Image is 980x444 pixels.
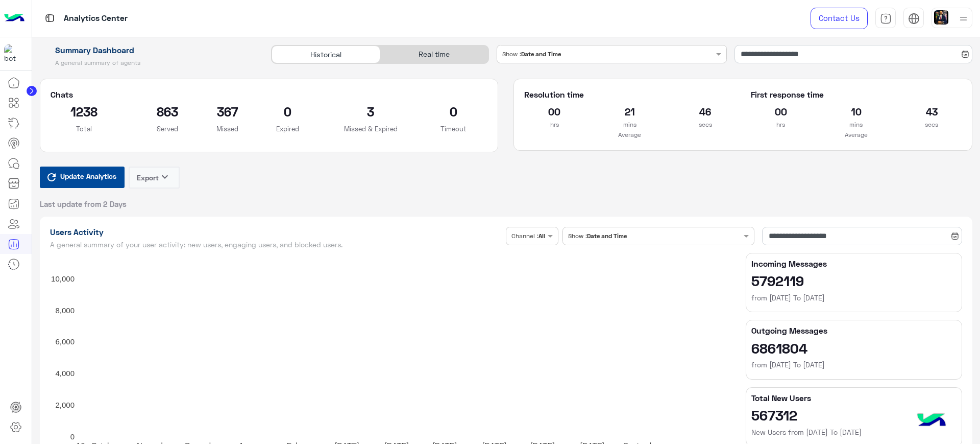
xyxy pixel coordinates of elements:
[600,103,660,120] h2: 21
[254,124,322,134] p: Expired
[880,13,892,25] img: tab
[70,432,74,440] text: 0
[58,169,119,183] span: Update Analytics
[40,45,260,55] h1: Summary Dashboard
[64,12,128,26] p: Analytics Center
[538,232,545,240] b: All
[826,103,886,120] h2: 10
[751,259,957,269] h5: Incoming Messages
[159,171,171,183] i: keyboard_arrow_down
[675,103,736,120] h2: 46
[751,360,957,370] h6: from [DATE] To [DATE]
[254,103,322,120] h2: 0
[337,124,405,134] p: Missed & Expired
[751,427,957,437] h6: New Users from [DATE] To [DATE]
[40,59,260,67] h5: A general summary of agents
[826,120,886,130] p: mins
[675,120,736,130] p: secs
[524,120,584,130] p: hrs
[901,103,962,120] h2: 43
[751,130,962,140] p: Average
[901,120,962,130] p: secs
[55,306,75,314] text: 8,000
[51,103,118,120] h2: 1238
[129,167,180,189] button: Exportkeyboard_arrow_down
[587,232,627,240] b: Date and Time
[524,89,735,100] h5: Resolution time
[133,124,201,134] p: Served
[55,337,75,346] text: 6,000
[751,272,957,289] h2: 5792119
[51,124,118,134] p: Total
[40,199,127,209] span: Last update from 2 Days
[524,103,584,120] h2: 00
[524,130,735,140] p: Average
[521,50,561,58] b: Date and Time
[337,103,405,120] h2: 3
[420,103,488,120] h2: 0
[4,44,22,63] img: 1403182699927242
[914,403,949,439] img: hulul-logo.png
[51,274,75,283] text: 10,000
[51,89,488,100] h5: Chats
[875,8,896,29] a: tab
[133,103,201,120] h2: 863
[751,407,957,423] h2: 567312
[272,45,380,63] div: Historical
[751,325,957,336] h5: Outgoing Messages
[934,10,948,25] img: userImage
[55,400,75,409] text: 2,000
[216,103,238,120] h2: 367
[751,103,811,120] h2: 00
[380,45,488,63] div: Real time
[600,120,660,130] p: mins
[751,340,957,356] h2: 6861804
[4,8,24,29] img: Logo
[751,89,962,100] h5: First response time
[420,124,488,134] p: Timeout
[55,369,75,378] text: 4,000
[908,13,920,25] img: tab
[216,124,238,134] p: Missed
[751,393,957,403] h5: Total New Users
[50,227,502,237] h1: Users Activity
[811,8,868,29] a: Contact Us
[957,12,970,25] img: profile
[43,12,56,25] img: tab
[751,293,957,303] h6: from [DATE] To [DATE]
[50,241,502,249] h5: A general summary of your user activity: new users, engaging users, and blocked users.
[40,167,125,188] button: Update Analytics
[751,120,811,130] p: hrs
